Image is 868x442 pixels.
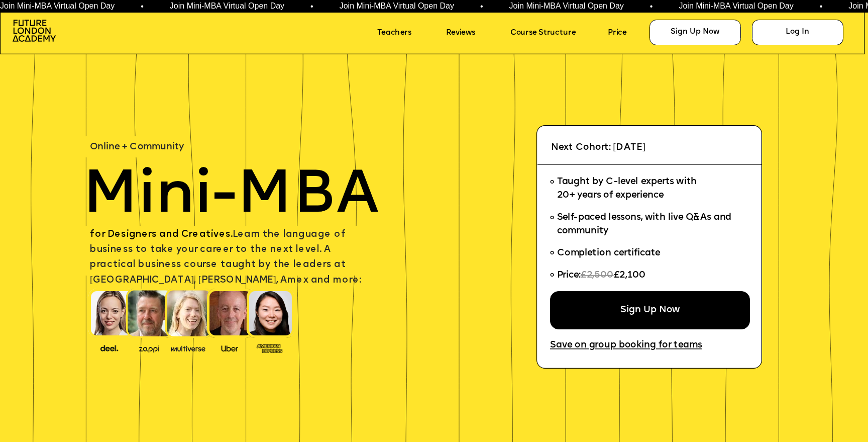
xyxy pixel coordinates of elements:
span: • [141,3,144,11]
span: for Designers and Creatives. [90,230,233,239]
a: Save on group booking for teams [550,337,726,355]
span: • [480,3,483,11]
img: image-b7d05013-d886-4065-8d38-3eca2af40620.png [168,342,208,353]
a: Reviews [446,25,493,41]
span: • [310,3,313,11]
span: Taught by C-level experts with 20+ years of experience [557,178,697,201]
span: Mini-MBA [83,167,379,227]
img: image-388f4489-9820-4c53-9b08-f7df0b8d4ae2.png [92,342,127,353]
img: image-93eab660-639c-4de6-957c-4ae039a0235a.png [253,341,287,354]
span: Self-paced lessons, with live Q&As and community [557,213,734,236]
span: Price: [557,271,581,281]
a: Course Structure [510,25,600,41]
img: image-99cff0b2-a396-4aab-8550-cf4071da2cb9.png [213,343,247,352]
span: Online + Community [90,142,184,152]
img: image-b2f1584c-cbf7-4a77-bbe0-f56ae6ee31f2.png [132,343,166,352]
img: image-aac980e9-41de-4c2d-a048-f29dd30a0068.png [13,20,56,42]
a: Teachers [377,25,432,41]
span: Next Cohort: [DATE] [551,143,645,152]
span: £2,100 [614,271,646,281]
span: £2,500 [581,271,614,281]
span: Completion certificate [557,249,661,258]
span: • [650,3,653,11]
span: • [819,3,822,11]
a: Price [608,25,641,41]
span: Learn the language of business to take your career to the next level. A practical business course... [90,230,361,285]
